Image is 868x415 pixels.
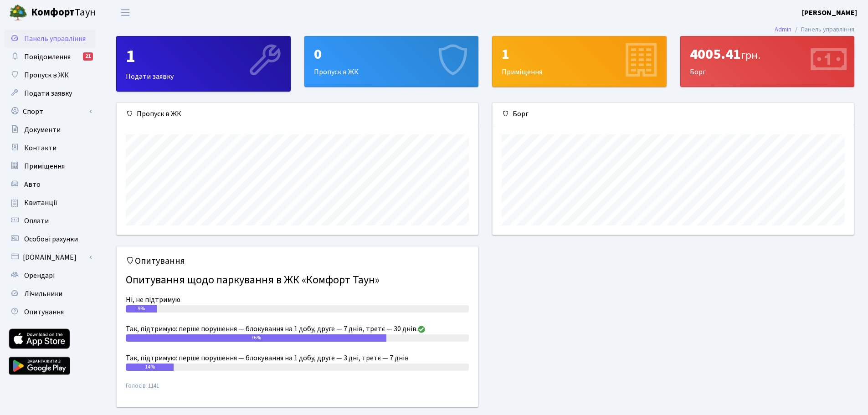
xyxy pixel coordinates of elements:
span: Орендарі [24,271,55,281]
a: Контакти [5,139,96,157]
span: Особові рахунки [24,234,78,244]
span: Таун [31,5,96,20]
span: Приміщення [24,161,65,171]
div: 1 [126,46,281,67]
span: Подати заявку [24,88,72,98]
div: Пропуск в ЖК [117,103,478,125]
a: Лічильники [5,285,96,303]
div: Пропуск в ЖК [305,36,478,87]
a: [DOMAIN_NAME] [5,248,96,266]
a: Особові рахунки [5,230,96,248]
a: Admin [775,25,791,34]
a: Спорт [5,102,96,121]
div: Борг [493,103,854,125]
a: Повідомлення21 [5,48,96,66]
a: 0Пропуск в ЖК [304,36,479,87]
button: Переключити навігацію [114,5,137,20]
span: Контакти [24,143,56,153]
small: Голосів: 1141 [126,382,469,398]
div: 21 [83,52,93,61]
span: грн. [741,47,760,63]
div: Приміщення [493,36,666,87]
a: 1Приміщення [492,36,667,87]
div: Борг [681,36,854,87]
a: Пропуск в ЖК [5,66,96,84]
div: Подати заявку [117,36,290,91]
a: Приміщення [5,157,96,175]
span: Пропуск в ЖК [24,70,69,80]
div: Так, підтримую: перше порушення — блокування на 1 добу, друге — 3 дні, третє — 7 днів [126,353,469,364]
div: 4005.41 [690,46,845,63]
span: Авто [24,179,41,190]
span: Квитанції [24,198,57,208]
li: Панель управління [791,25,854,35]
a: Панель управління [5,30,96,48]
b: [PERSON_NAME] [802,8,857,18]
span: Документи [24,125,61,135]
a: [PERSON_NAME] [802,7,857,18]
a: Квитанції [5,194,96,212]
h4: Опитування щодо паркування в ЖК «Комфорт Таун» [126,270,469,291]
h5: Опитування [126,256,469,266]
b: Комфорт [31,5,75,20]
div: 0 [314,46,469,63]
a: Документи [5,121,96,139]
a: Подати заявку [5,84,96,102]
div: 9% [126,305,157,313]
div: 76% [126,334,386,342]
a: Орендарі [5,266,96,285]
div: Так, підтримую: перше порушення — блокування на 1 добу, друге — 7 днів, третє — 30 днів. [126,323,469,334]
a: Опитування [5,303,96,321]
span: Лічильники [24,289,62,299]
a: Оплати [5,212,96,230]
img: logo.png [9,4,27,22]
nav: breadcrumb [761,20,868,39]
a: 1Подати заявку [116,36,291,92]
span: Панель управління [24,34,86,44]
span: Повідомлення [24,52,71,62]
div: 1 [502,46,657,63]
span: Опитування [24,307,64,317]
a: Авто [5,175,96,194]
div: Ні, не підтримую [126,294,469,305]
span: Оплати [24,216,49,226]
div: 14% [126,364,174,371]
